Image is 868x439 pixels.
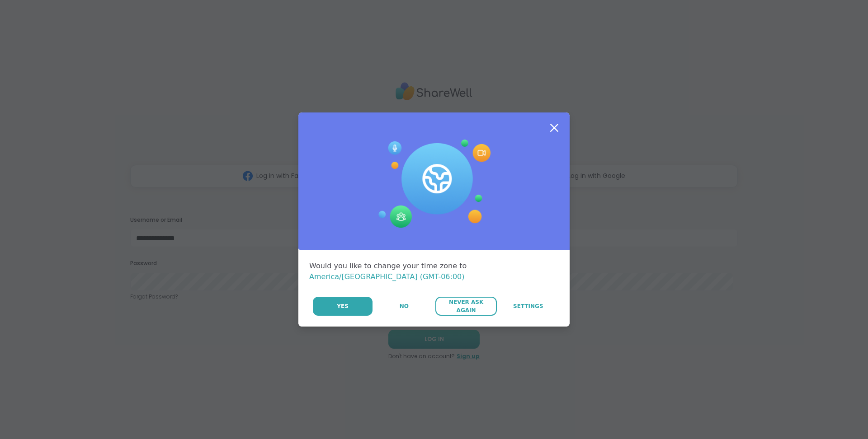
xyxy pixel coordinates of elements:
[400,302,409,310] span: No
[309,272,465,281] span: America/[GEOGRAPHIC_DATA] (GMT-06:00)
[373,297,434,316] button: No
[513,302,543,310] span: Settings
[309,261,559,282] div: Would you like to change your time zone to
[313,297,373,316] button: Yes
[377,140,491,228] img: Session Experience
[440,298,492,314] span: Never Ask Again
[435,297,496,316] button: Never Ask Again
[337,302,349,310] span: Yes
[498,297,559,316] a: Settings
